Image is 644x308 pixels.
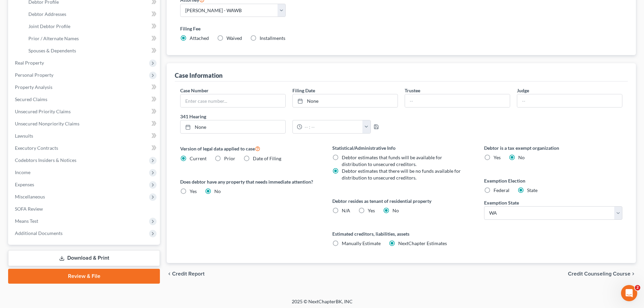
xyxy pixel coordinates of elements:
a: Debtor Addresses [23,8,160,20]
input: Enter case number... [181,94,285,107]
span: Executory Contracts [15,145,58,151]
span: Prior / Alternate Names [28,35,79,41]
span: Prior [224,156,235,161]
a: Download & Print [8,250,160,266]
span: Waived [226,35,242,41]
span: Installments [260,35,285,41]
span: Yes [494,155,501,160]
span: Federal [494,187,509,193]
a: None [293,94,398,107]
span: No [392,208,399,213]
a: Spouses & Dependents [23,45,160,57]
label: Debtor resides as tenant of residential property [332,197,471,205]
span: Spouses & Dependents [28,48,76,53]
a: Property Analysis [9,81,160,93]
a: Lawsuits [9,130,160,142]
label: Filing Fee [180,25,622,32]
span: Yes [368,208,375,213]
span: Income [15,169,30,175]
span: Unsecured Nonpriority Claims [15,121,79,126]
a: Unsecured Nonpriority Claims [9,118,160,130]
span: Debtor Addresses [28,11,66,17]
a: Executory Contracts [9,142,160,154]
span: Current [190,156,207,161]
span: Joint Debtor Profile [28,23,70,29]
a: None [181,120,285,133]
button: Credit Counseling Course chevron_right [568,271,636,277]
span: Personal Property [15,72,53,78]
iframe: Intercom live chat [621,285,637,301]
a: Prior / Alternate Names [23,32,160,45]
span: Unsecured Priority Claims [15,109,71,114]
label: Judge [517,87,529,94]
span: Credit Counseling Course [568,271,630,277]
span: Real Property [15,60,44,66]
label: Does debtor have any property that needs immediate attention? [180,178,318,185]
span: Lawsuits [15,133,33,139]
span: 2 [635,285,640,290]
span: NextChapter Estimates [398,240,447,246]
label: Exemption State [484,199,519,206]
span: Miscellaneous [15,194,45,199]
label: Filing Date [292,87,315,94]
label: Trustee [405,87,420,94]
span: State [527,187,538,193]
span: Property Analysis [15,84,52,90]
input: -- [517,94,622,107]
button: chevron_left Credit Report [167,271,205,277]
span: Expenses [15,182,34,187]
a: Joint Debtor Profile [23,20,160,32]
label: Estimated creditors, liabilities, assets [332,230,471,237]
span: No [518,155,525,160]
label: Exemption Election [484,177,622,184]
a: Secured Claims [9,93,160,105]
a: Unsecured Priority Claims [9,105,160,118]
span: Date of Filing [253,156,281,161]
div: Case Information [175,71,222,79]
span: Means Test [15,218,38,224]
span: Secured Claims [15,96,47,102]
label: Version of legal data applied to case [180,144,318,152]
input: -- [405,94,510,107]
span: Yes [190,188,197,194]
span: Manually Estimate [342,240,381,246]
span: N/A [342,208,350,213]
label: Case Number [180,87,209,94]
label: 341 Hearing [177,113,401,120]
span: Debtor estimates that there will be no funds available for distribution to unsecured creditors. [342,168,461,181]
i: chevron_left [167,271,172,277]
span: Additional Documents [15,230,63,236]
label: Debtor is a tax exempt organization [484,144,622,151]
a: SOFA Review [9,203,160,215]
span: SOFA Review [15,206,43,212]
input: -- : -- [302,120,363,133]
span: Attached [190,35,209,41]
span: Credit Report [172,271,205,277]
a: Review & File [8,269,160,284]
label: Statistical/Administrative Info [332,144,471,151]
span: Debtor estimates that funds will be available for distribution to unsecured creditors. [342,155,442,167]
span: No [214,188,221,194]
span: Codebtors Insiders & Notices [15,157,76,163]
i: chevron_right [630,271,636,277]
